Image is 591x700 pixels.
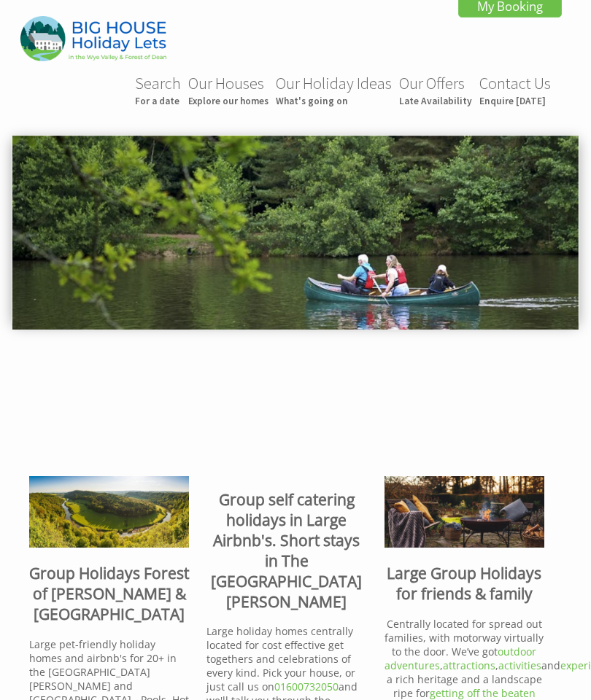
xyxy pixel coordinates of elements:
[276,73,392,107] a: Our Holiday IdeasWhat's going on
[188,95,269,107] small: Explore our homes
[385,476,544,547] img: Firepit
[274,680,339,693] a: 01600732050
[276,95,392,107] small: What's going on
[479,73,551,107] a: Contact UsEnquire [DATE]
[443,658,495,672] a: attractions
[399,95,472,107] small: Late Availability
[385,645,537,672] a: outdoor adventures
[135,73,181,107] a: SearchFor a date
[206,489,366,612] h2: Group self catering holidays in Large Airbnb's. Short stays in The [GEOGRAPHIC_DATA][PERSON_NAME]
[498,658,541,672] a: activities
[479,95,551,107] small: Enquire [DATE]
[9,360,582,470] iframe: Customer reviews powered by Trustpilot
[135,95,181,107] small: For a date
[399,73,472,107] a: Our OffersLate Availability
[29,476,189,547] img: Symonds Yat
[29,563,189,624] strong: Group Holidays Forest of [PERSON_NAME] & [GEOGRAPHIC_DATA]
[20,16,166,61] img: Big House Holiday Lets
[188,73,269,107] a: Our HousesExplore our homes
[387,563,541,604] strong: Large Group Holidays for friends & family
